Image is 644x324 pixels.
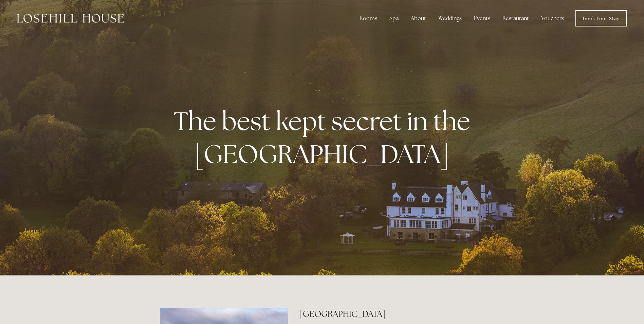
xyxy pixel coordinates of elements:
[300,308,484,320] h2: [GEOGRAPHIC_DATA]
[354,12,383,25] div: Rooms
[497,12,534,25] div: Restaurant
[468,12,496,25] div: Events
[384,12,404,25] div: Spa
[433,12,467,25] div: Weddings
[17,14,124,23] img: Losehill House
[575,10,627,26] a: Book Your Stay
[174,104,476,171] strong: The best kept secret in the [GEOGRAPHIC_DATA]
[536,12,569,25] a: Vouchers
[405,12,431,25] div: About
